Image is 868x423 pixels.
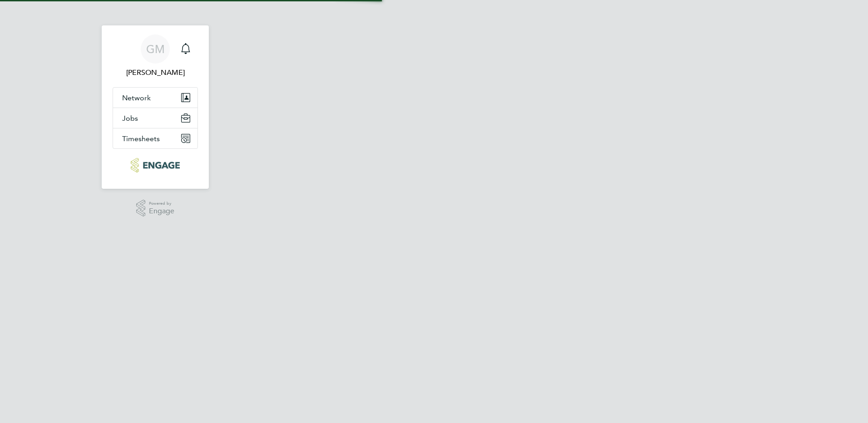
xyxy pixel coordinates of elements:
[136,200,175,217] a: Powered byEngage
[122,114,138,123] span: Jobs
[102,25,209,189] nav: Main navigation
[149,207,174,215] span: Engage
[149,200,174,207] span: Powered by
[146,43,165,55] span: GM
[113,158,198,172] a: Go to home page
[113,88,197,108] button: Network
[113,67,198,78] span: Gary McEvatt
[113,128,197,148] button: Timesheets
[113,108,197,128] button: Jobs
[131,158,179,172] img: legacie-logo-retina.png
[113,34,198,78] a: GM[PERSON_NAME]
[122,134,160,143] span: Timesheets
[122,93,151,102] span: Network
